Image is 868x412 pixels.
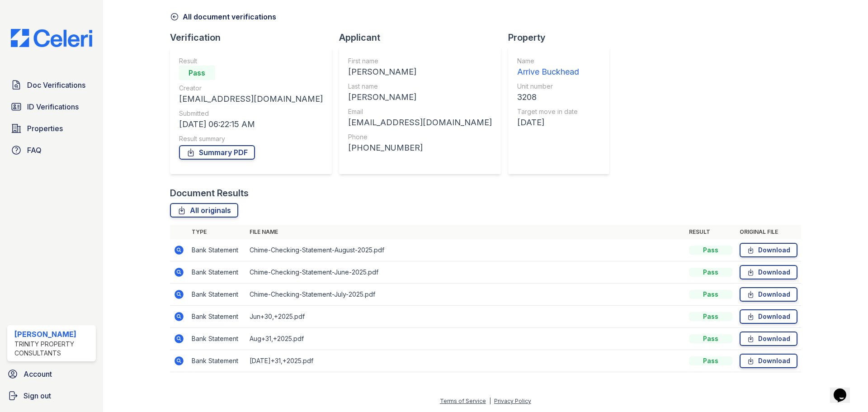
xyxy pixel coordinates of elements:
[7,141,96,159] a: FAQ
[685,225,736,239] th: Result
[14,340,92,358] div: Trinity Property Consultants
[170,11,276,22] a: All document verifications
[188,239,246,261] td: Bank Statement
[689,356,732,365] div: Pass
[689,246,732,255] div: Pass
[27,80,85,90] span: Doc Verifications
[348,133,492,142] div: Phone
[348,82,492,91] div: Last name
[348,57,492,66] div: First name
[7,119,96,137] a: Properties
[517,116,579,129] div: [DATE]
[27,101,79,112] span: ID Verifications
[348,66,492,78] div: [PERSON_NAME]
[339,31,508,44] div: Applicant
[188,328,246,350] td: Bank Statement
[170,187,249,199] div: Document Results
[179,109,323,118] div: Submitted
[689,268,732,277] div: Pass
[4,387,99,405] a: Sign out
[24,390,51,401] span: Sign out
[170,31,339,44] div: Verification
[4,365,99,383] a: Account
[740,287,797,302] a: Download
[689,312,732,321] div: Pass
[27,123,63,134] span: Properties
[517,57,579,66] div: Name
[517,107,579,116] div: Target move in date
[830,376,859,403] iframe: chat widget
[489,398,491,404] div: |
[689,334,732,343] div: Pass
[24,369,52,379] span: Account
[740,265,797,279] a: Download
[179,118,323,131] div: [DATE] 06:22:15 AM
[517,91,579,104] div: 3208
[348,142,492,154] div: [PHONE_NUMBER]
[179,93,323,105] div: [EMAIL_ADDRESS][DOMAIN_NAME]
[246,284,685,306] td: Chime-Checking-Statement-July-2025.pdf
[517,57,579,78] a: Name Arrive Buckhead
[348,116,492,129] div: [EMAIL_ADDRESS][DOMAIN_NAME]
[740,309,797,324] a: Download
[179,57,323,66] div: Result
[689,290,732,299] div: Pass
[188,350,246,372] td: Bank Statement
[517,66,579,78] div: Arrive Buckhead
[188,306,246,328] td: Bank Statement
[246,350,685,372] td: [DATE]+31,+2025.pdf
[508,31,617,44] div: Property
[348,91,492,104] div: [PERSON_NAME]
[246,306,685,328] td: Jun+30,+2025.pdf
[440,398,486,404] a: Terms of Service
[246,328,685,350] td: Aug+31,+2025.pdf
[14,329,92,340] div: [PERSON_NAME]
[188,225,246,239] th: Type
[246,261,685,284] td: Chime-Checking-Statement-June-2025.pdf
[246,225,685,239] th: File name
[517,82,579,91] div: Unit number
[740,243,797,257] a: Download
[179,84,323,93] div: Creator
[348,107,492,116] div: Email
[179,66,215,80] div: Pass
[188,261,246,284] td: Bank Statement
[736,225,801,239] th: Original file
[246,239,685,261] td: Chime-Checking-Statement-August-2025.pdf
[188,284,246,306] td: Bank Statement
[170,203,238,218] a: All originals
[7,76,96,94] a: Doc Verifications
[179,145,255,160] a: Summary PDF
[27,145,42,156] span: FAQ
[4,29,99,47] img: CE_Logo_Blue-a8612792a0a2168367f1c8372b55b34899dd931a85d93a1a3d3e32e68fde9ad4.png
[179,134,323,143] div: Result summary
[7,98,96,116] a: ID Verifications
[740,354,797,368] a: Download
[740,331,797,346] a: Download
[494,398,531,404] a: Privacy Policy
